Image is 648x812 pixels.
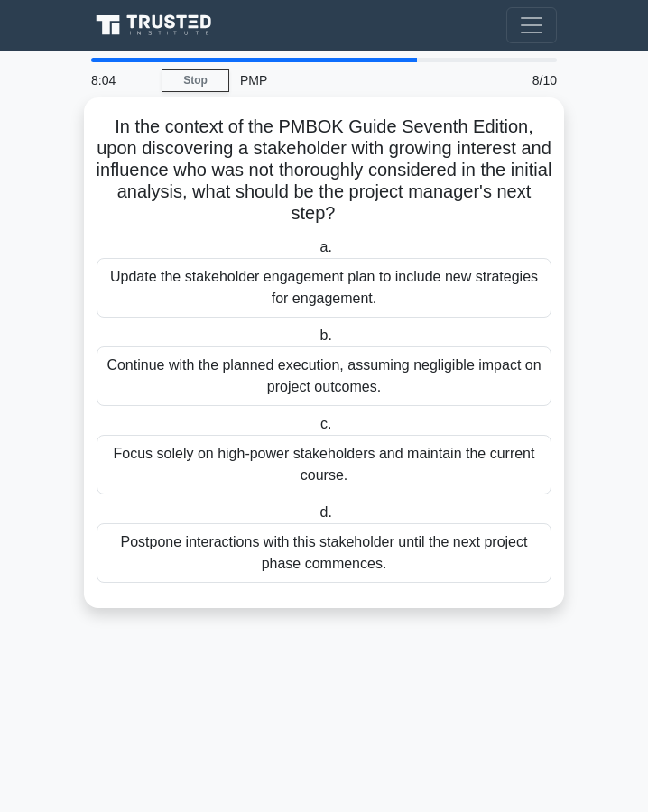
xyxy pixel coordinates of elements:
div: Continue with the planned execution, assuming negligible impact on project outcomes. [97,346,551,406]
span: b. [320,328,332,343]
span: d. [320,504,332,520]
div: Update the stakeholder engagement plan to include new strategies for engagement. [97,258,551,318]
div: Focus solely on high-power stakeholders and maintain the current course. [97,435,551,494]
div: 8/10 [486,62,568,98]
span: a. [320,239,332,254]
div: PMP [229,62,486,98]
span: c. [320,416,331,431]
a: Stop [162,69,229,92]
h5: In the context of the PMBOK Guide Seventh Edition, upon discovering a stakeholder with growing in... [95,115,553,226]
div: 8:04 [80,62,162,98]
div: Postpone interactions with this stakeholder until the next project phase commences. [97,523,551,583]
button: Toggle navigation [506,7,557,43]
